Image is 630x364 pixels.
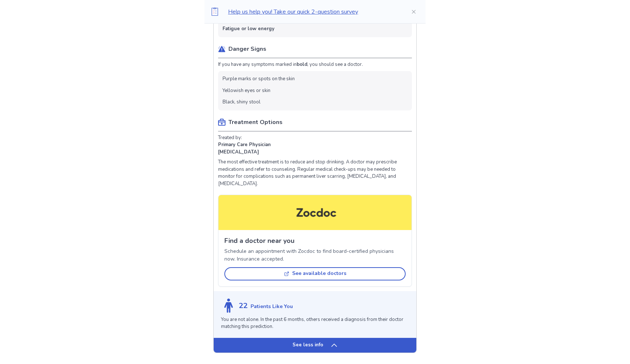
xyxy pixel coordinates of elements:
button: See available doctors [224,267,406,280]
p: You are not alone. In the past 6 months, others received a diagnosis from their doctor matching t... [221,316,409,331]
p: If you have any symptoms marked in , you should see a doctor. [218,61,412,68]
li: Purple marks or spots on the skin [223,75,295,83]
img: Zocdoc [293,199,337,226]
li: Black, shiny stool [223,99,260,106]
a: See available doctors [224,264,406,280]
li: Yellowish eyes or skin [223,87,270,95]
p: [MEDICAL_DATA] [218,149,259,156]
p: Schedule an appointment with Zocdoc to find board-certified physicians now. Insurance accepted. [224,247,406,263]
p: Help us help you! Take our quick 2-question survey [228,7,399,16]
p: Primary Care Physician [218,141,271,149]
li: Fatigue or low energy [223,25,274,33]
p: The most effective treatment is to reduce and stop drinking. A doctor may prescribe medications a... [218,159,412,187]
p: 22 [239,300,248,311]
b: bold [297,61,307,68]
p: Treated by: [218,134,242,142]
p: Patients Like You [251,303,293,310]
p: Find a doctor near you [224,236,406,246]
p: Danger Signs [228,45,266,53]
p: Treatment Options [228,118,283,127]
p: See less info [293,342,323,349]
